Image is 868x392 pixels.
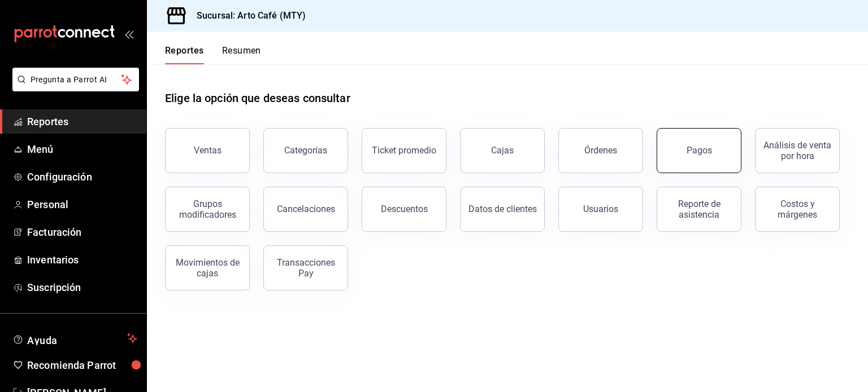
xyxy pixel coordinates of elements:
[362,187,446,232] button: Descuentos
[687,145,712,156] div: Pagos
[762,140,832,161] div: Análisis de venta por hora
[222,45,261,64] button: Resumen
[8,82,139,94] a: Pregunta a Parrot AI
[271,257,341,279] div: Transacciones Pay
[27,280,137,295] span: Suscripción
[27,114,137,129] span: Reportes
[165,245,250,290] button: Movimientos de cajas
[284,145,327,156] div: Categorías
[372,145,436,156] div: Ticket promedio
[657,187,741,232] button: Reporte de asistencia
[755,128,840,173] button: Análisis de venta por hora
[12,68,139,91] button: Pregunta a Parrot AI
[762,199,832,220] div: Costos y márgenes
[460,128,545,173] a: Cajas
[362,128,446,173] button: Ticket promedio
[194,145,222,156] div: Ventas
[460,187,545,232] button: Datos de clientes
[664,199,734,220] div: Reporte de asistencia
[188,9,306,23] h3: Sucursal: Arto Café (MTY)
[263,128,348,173] button: Categorías
[263,187,348,232] button: Cancelaciones
[491,144,514,157] div: Cajas
[165,90,350,107] h1: Elige la opción que deseas consultar
[27,197,137,212] span: Personal
[755,187,840,232] button: Costos y márgenes
[558,128,643,173] button: Órdenes
[27,252,137,267] span: Inventarios
[165,128,250,173] button: Ventas
[584,145,617,156] div: Órdenes
[172,199,242,220] div: Grupos modificadores
[165,45,204,64] button: Reportes
[468,204,537,214] div: Datos de clientes
[165,187,250,232] button: Grupos modificadores
[31,74,121,86] span: Pregunta a Parrot AI
[27,358,137,373] span: Recomienda Parrot
[165,45,261,64] div: navigation tabs
[27,332,123,345] span: Ayuda
[27,142,137,157] span: Menú
[263,245,348,290] button: Transacciones Pay
[558,187,643,232] button: Usuarios
[27,224,137,240] span: Facturación
[172,257,242,279] div: Movimientos de cajas
[657,128,741,173] button: Pagos
[27,169,137,184] span: Configuración
[124,29,133,38] button: open_drawer_menu
[583,204,618,214] div: Usuarios
[381,204,428,214] div: Descuentos
[277,204,335,214] div: Cancelaciones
